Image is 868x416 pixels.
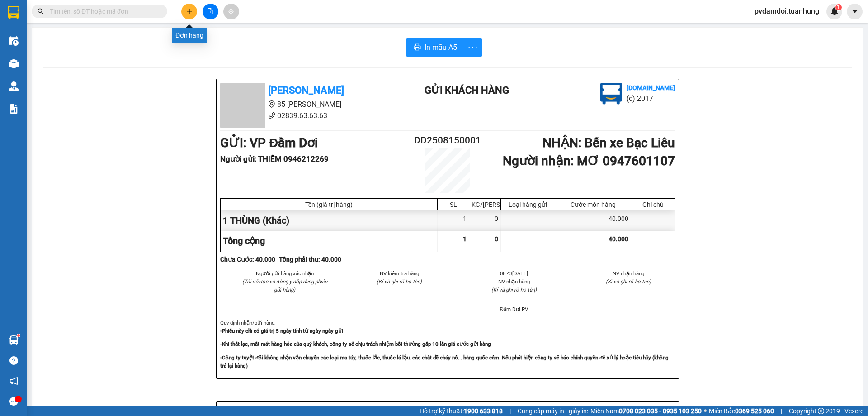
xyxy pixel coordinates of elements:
[463,235,467,243] span: 1
[467,277,561,286] li: NV nhận hàng
[425,42,457,53] span: In mẫu A5
[609,235,628,243] span: 40.000
[469,210,501,231] div: 0
[837,4,840,10] span: 1
[491,287,537,293] i: (Kí và ghi rõ họ tên)
[503,153,675,168] b: Người nhận : MƠ 0947601107
[223,235,265,246] span: Tổng cộng
[223,201,435,208] div: Tên (giá trị hàng)
[847,4,863,19] button: caret-down
[420,406,503,416] span: Hỗ trợ kỹ thuật:
[220,341,491,347] strong: -Khi thất lạc, mất mát hàng hóa của quý khách, công ty sẽ chịu trách nhiệm bồi thường gấp 10 lần ...
[464,42,481,53] span: more
[221,210,438,231] div: 1 THÙNG (Khác)
[9,335,19,345] img: warehouse-icon
[279,256,341,263] b: Tổng phải thu: 40.000
[52,33,59,40] span: phone
[555,210,631,231] div: 40.000
[268,85,344,96] b: [PERSON_NAME]
[223,4,239,19] button: aim
[220,154,329,163] b: Người gửi : THIỂM 0946212269
[9,377,18,385] span: notification
[4,57,102,72] b: GỬI : VP Đầm Dơi
[704,409,707,413] span: ⚪️
[9,81,19,91] img: warehouse-icon
[542,135,675,150] b: NHẬN : Bến xe Bạc Liêu
[9,356,18,365] span: question-circle
[172,28,207,43] div: Đơn hàng
[600,83,622,105] img: logo.jpg
[503,201,552,208] div: Loại hàng gửi
[8,6,19,19] img: logo-vxr
[207,8,213,14] span: file-add
[518,406,588,416] span: Cung cấp máy in - giấy in:
[619,407,702,415] strong: 0708 023 035 - 0935 103 250
[406,38,464,57] button: printerIn mẫu A5
[268,100,275,108] span: environment
[467,269,561,277] li: 08:43[DATE]
[835,4,842,10] sup: 1
[9,36,19,46] img: warehouse-icon
[414,43,421,52] span: printer
[242,278,327,293] i: (Tôi đã đọc và đồng ý nộp dung phiếu gửi hàng)
[627,84,675,91] b: [DOMAIN_NAME]
[220,319,675,370] div: Quy định nhận/gửi hàng :
[781,406,782,416] span: |
[735,407,774,415] strong: 0369 525 060
[268,112,275,119] span: phone
[440,201,467,208] div: SL
[220,328,343,334] strong: -Phiếu này chỉ có giá trị 5 ngày tính từ ngày ngày gửi
[220,99,388,110] li: 85 [PERSON_NAME]
[633,201,672,208] div: Ghi chú
[4,20,172,31] li: 85 [PERSON_NAME]
[509,406,511,416] span: |
[9,397,18,406] span: message
[606,278,651,285] i: (Kí và ghi rõ họ tên)
[220,256,275,263] b: Chưa Cước : 40.000
[238,269,331,277] li: Người gửi hàng xác nhận
[425,85,509,96] b: Gửi khách hàng
[181,4,197,19] button: plus
[818,408,824,414] span: copyright
[17,334,20,337] sup: 1
[590,406,702,416] span: Miền Nam
[220,135,318,150] b: GỬI : VP Đầm Dơi
[220,110,388,121] li: 02839.63.63.63
[377,278,422,285] i: (Kí và ghi rõ họ tên)
[627,93,675,104] li: (c) 2017
[52,22,59,29] span: environment
[353,269,446,277] li: NV kiểm tra hàng
[438,210,469,231] div: 1
[220,354,669,369] strong: -Công ty tuyệt đối không nhận vận chuyển các loại ma túy, thuốc lắc, thuốc lá lậu, các chất dễ ch...
[50,6,156,16] input: Tìm tên, số ĐT hoặc mã đơn
[52,6,128,17] b: [PERSON_NAME]
[4,31,172,43] li: 02839.63.63.63
[9,104,19,114] img: solution-icon
[747,5,826,17] span: pvdamdoi.tuanhung
[709,406,774,416] span: Miền Bắc
[495,235,498,243] span: 0
[464,38,482,57] button: more
[38,8,44,14] span: search
[186,8,193,14] span: plus
[467,305,561,313] li: Đầm Dơi PV
[830,7,839,15] img: icon-new-feature
[9,59,19,68] img: warehouse-icon
[472,201,498,208] div: KG/[PERSON_NAME]
[464,407,503,415] strong: 1900 633 818
[410,133,486,148] h2: DD2508150001
[557,201,628,208] div: Cước món hàng
[582,269,675,277] li: NV nhận hàng
[203,4,218,19] button: file-add
[228,8,234,14] span: aim
[851,7,859,15] span: caret-down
